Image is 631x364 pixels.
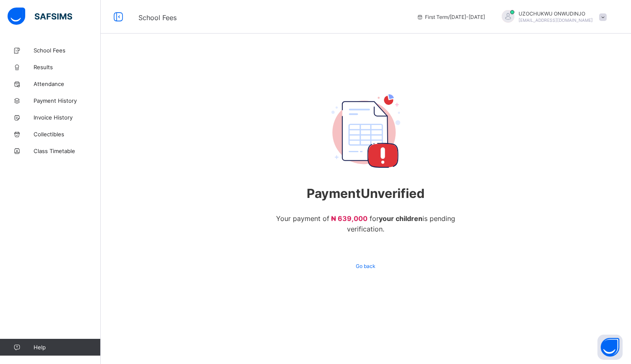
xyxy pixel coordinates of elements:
[34,114,101,121] span: Invoice History
[379,214,422,223] span: your children
[138,13,177,22] span: School Fees
[356,263,375,269] span: Go back
[34,344,100,351] span: Help
[519,10,593,17] span: UZOCHUKWU ONWUDINJO
[34,64,101,70] span: Results
[597,335,623,360] button: Open asap
[417,14,485,20] span: session/term information
[331,214,368,223] span: ₦ 639,000
[331,94,400,167] img: payment_failed.1d84f8785007ea070f32b7dd58d4da74.svg
[8,8,72,25] img: safsims
[34,131,101,138] span: Collectibles
[493,10,611,24] div: UZOCHUKWUONWUDINJO
[34,47,101,54] span: School Fees
[266,186,466,201] span: Payment Unverified
[276,214,455,233] span: Your payment of for is pending verification .
[519,18,593,23] span: [EMAIL_ADDRESS][DOMAIN_NAME]
[34,148,101,154] span: Class Timetable
[34,97,101,104] span: Payment History
[34,81,101,87] span: Attendance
